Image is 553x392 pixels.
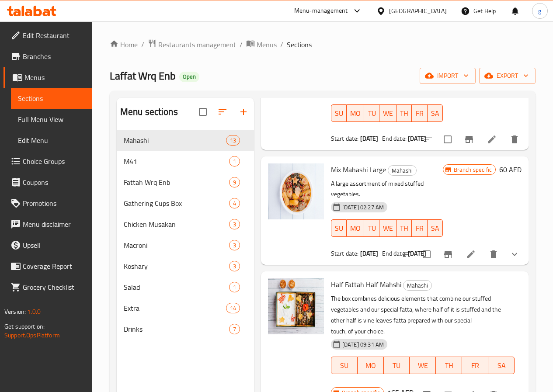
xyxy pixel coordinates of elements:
div: M411 [117,151,254,172]
button: TH [436,357,462,374]
a: Home [110,39,138,50]
button: Add section [233,101,254,122]
button: MO [347,104,364,122]
span: End date: [382,133,407,144]
a: Choice Groups [3,151,92,172]
a: Promotions [3,193,92,214]
span: import [427,70,469,81]
span: TU [368,222,376,235]
span: g [538,6,541,16]
li: / [240,39,243,50]
a: Menus [3,67,92,88]
span: Start date: [331,133,359,144]
button: Branch-specific-item [438,244,459,265]
span: FR [466,359,485,372]
span: SA [431,222,439,235]
li: / [141,39,144,50]
span: MO [361,359,380,372]
span: Gathering Cups Box [124,198,229,208]
div: Fattah Wrq Enb [124,177,229,187]
span: 3 [230,220,240,229]
span: 3 [230,262,240,271]
img: Half Fattah Half Mahshi [268,278,324,334]
p: A large assortment of mixed stuffed vegetables. [331,178,443,200]
div: Koshary [124,261,229,271]
span: 9 [230,178,240,187]
span: 1.0.0 [27,306,41,317]
span: Mahashi [124,135,226,146]
div: items [229,261,240,271]
div: items [229,156,240,167]
span: 1 [230,157,240,166]
span: WE [383,222,393,235]
span: Grocery Checklist [23,282,85,292]
div: items [229,324,240,334]
button: SU [331,219,347,237]
div: Mahashi [388,165,417,176]
span: 4 [230,199,240,208]
h6: 60 AED [499,163,522,176]
span: Mix Mahashi Large [331,163,386,176]
button: SU [331,104,347,122]
span: Edit Restaurant [23,30,85,41]
button: Branch-specific-item [459,129,480,150]
span: Branch specific [450,166,495,174]
a: Coupons [3,172,92,193]
span: SA [492,359,511,372]
span: Edit Menu [18,135,85,146]
div: Chicken Musakan [124,219,229,229]
a: Edit Menu [11,130,92,151]
button: TH [396,219,412,237]
span: Start date: [331,248,359,259]
div: Mahashi [403,280,432,291]
div: items [229,198,240,208]
span: M41 [124,156,229,167]
span: [DATE] 09:31 AM [339,340,387,349]
button: FR [412,219,427,237]
a: Full Menu View [11,109,92,130]
span: Version: [4,306,26,317]
button: SA [488,357,515,374]
span: Get support on: [4,321,45,332]
span: 13 [226,136,240,145]
div: items [229,177,240,187]
span: export [486,70,529,81]
span: 1 [230,283,240,291]
span: SA [431,107,439,120]
span: 7 [230,325,240,333]
div: Chicken Musakan3 [117,214,254,235]
a: Menus [246,39,277,50]
span: Select to update [438,130,457,149]
div: Open [179,72,199,82]
h2: Menu sections [120,105,178,118]
span: Select to update [417,245,436,264]
button: export [479,68,536,84]
div: Extra [124,303,226,313]
span: Promotions [23,198,85,208]
span: Drinks [124,324,229,334]
div: items [226,303,240,313]
button: delete [504,129,525,150]
button: FR [462,357,488,374]
b: [DATE] [408,133,426,144]
span: SU [335,359,354,372]
div: Drinks7 [117,319,254,340]
div: items [229,219,240,229]
button: TU [384,357,410,374]
span: Upsell [23,240,85,250]
span: [DATE] 02:27 AM [339,203,387,212]
span: Mahashi [403,281,431,291]
span: Macroni [124,240,229,250]
span: WE [383,107,393,120]
span: Full Menu View [18,114,85,125]
a: Edit Restaurant [3,25,92,46]
a: Edit menu item [487,134,497,145]
span: Restaurants management [158,39,236,50]
button: WE [379,219,396,237]
a: Sections [11,88,92,109]
span: 3 [230,241,240,250]
span: Sort sections [212,101,233,122]
span: Laffat Wrq Enb [110,66,176,86]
